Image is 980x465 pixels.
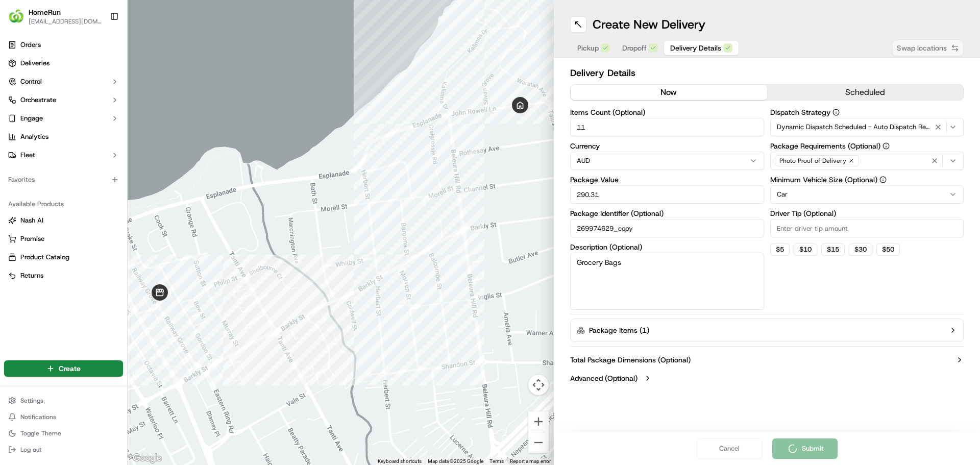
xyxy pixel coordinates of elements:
[528,411,549,432] button: Zoom in
[20,253,69,262] span: Product Catalog
[4,129,123,145] a: Analytics
[570,355,691,365] label: Total Package Dimensions (Optional)
[4,231,123,247] button: Promise
[4,212,123,229] button: Nash AI
[770,118,964,136] button: Dynamic Dispatch Scheduled - Auto Dispatch Relative to PST
[4,267,123,284] button: Returns
[570,253,764,310] textarea: Grocery Bags
[4,74,123,90] button: Control
[20,271,43,280] span: Returns
[8,253,119,262] a: Product Catalog
[10,149,18,157] div: 📗
[570,355,964,365] button: Total Package Dimensions (Optional)
[4,172,123,188] div: Favorites
[849,243,872,256] button: $30
[528,375,549,395] button: Map camera controls
[4,55,123,71] a: Deliveries
[489,458,504,464] a: Terms (opens in new tab)
[20,95,56,105] span: Orchestrate
[570,243,764,251] label: Description (Optional)
[378,458,422,465] button: Keyboard shortcuts
[130,452,164,465] img: Google
[35,108,129,116] div: We're available if you need us!
[10,97,29,116] img: 1736555255976-a54dd68f-1ca7-489b-9aae-adbdc363a1c4
[570,219,764,237] input: Enter package identifier
[72,173,124,181] a: Powered byPylon
[570,373,964,383] button: Advanced (Optional)
[59,363,81,374] span: Create
[27,66,184,77] input: Got a question? Start typing here...
[832,109,840,116] button: Dispatch Strategy
[96,148,164,158] span: API Documentation
[20,413,56,421] span: Notifications
[8,271,119,280] a: Returns
[589,325,649,335] label: Package Items ( 1 )
[794,243,817,256] button: $10
[8,216,119,225] a: Nash AI
[770,142,964,150] label: Package Requirements (Optional)
[428,458,483,464] span: Map data ©2025 Google
[10,41,186,57] p: Welcome 👋
[876,243,900,256] button: $50
[20,114,43,123] span: Engage
[770,243,790,256] button: $5
[879,176,887,183] button: Minimum Vehicle Size (Optional)
[767,85,964,100] button: scheduled
[20,429,61,437] span: Toggle Theme
[4,249,123,265] button: Product Catalog
[770,152,964,170] button: Photo Proof of Delivery
[20,397,43,405] span: Settings
[593,16,705,33] h1: Create New Delivery
[8,8,24,25] img: HomeRun
[570,142,764,150] label: Currency
[8,234,119,243] a: Promise
[6,144,82,162] a: 📗Knowledge Base
[4,410,123,424] button: Notifications
[770,109,964,116] label: Dispatch Strategy
[570,109,764,116] label: Items Count (Optional)
[777,123,930,132] span: Dynamic Dispatch Scheduled - Auto Dispatch Relative to PST
[4,394,123,408] button: Settings
[20,40,41,50] span: Orders
[779,157,846,165] span: Photo Proof of Delivery
[4,4,106,29] button: HomeRunHomeRun[EMAIL_ADDRESS][DOMAIN_NAME]
[883,142,890,150] button: Package Requirements (Optional)
[35,97,167,108] div: Start new chat
[821,243,845,256] button: $15
[82,144,168,162] a: 💻API Documentation
[86,149,94,157] div: 💻
[528,432,549,453] button: Zoom out
[130,452,164,465] a: Open this area in Google Maps (opens a new window)
[571,85,767,100] button: now
[29,17,102,26] button: [EMAIL_ADDRESS][DOMAIN_NAME]
[20,216,43,225] span: Nash AI
[174,101,186,113] button: Start new chat
[770,210,964,217] label: Driver Tip (Optional)
[4,110,123,127] button: Engage
[4,196,123,212] div: Available Products
[570,319,964,342] button: Package Items (1)
[4,37,123,53] a: Orders
[670,43,721,53] span: Delivery Details
[20,77,42,86] span: Control
[4,443,123,457] button: Log out
[570,373,638,383] label: Advanced (Optional)
[4,360,123,377] button: Create
[20,59,50,68] span: Deliveries
[770,219,964,237] input: Enter driver tip amount
[20,446,41,454] span: Log out
[510,458,551,464] a: Report a map error
[20,132,48,141] span: Analytics
[4,426,123,440] button: Toggle Theme
[577,43,599,53] span: Pickup
[10,10,31,31] img: Nash
[770,176,964,183] label: Minimum Vehicle Size (Optional)
[20,151,35,160] span: Fleet
[570,118,764,136] input: Enter number of items
[570,185,764,204] input: Enter package value
[622,43,647,53] span: Dropoff
[29,7,61,17] button: HomeRun
[570,66,964,80] h2: Delivery Details
[20,148,78,158] span: Knowledge Base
